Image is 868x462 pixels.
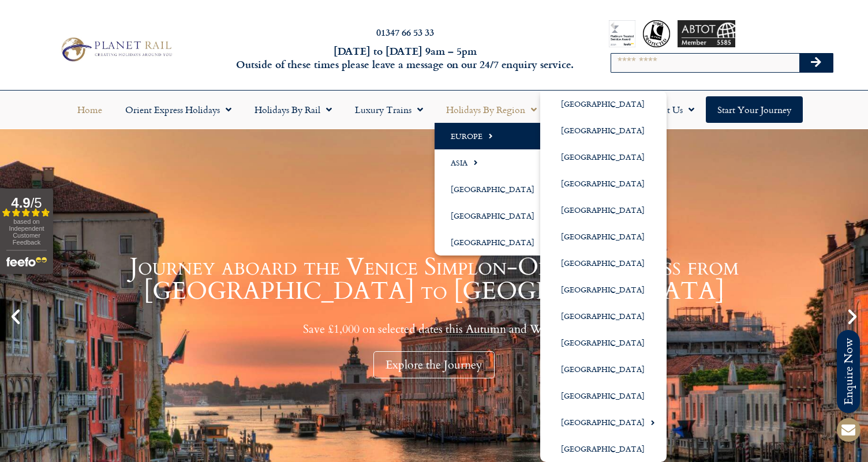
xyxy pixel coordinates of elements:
[540,382,667,409] a: [GEOGRAPHIC_DATA]
[29,322,839,336] p: Save £1,000 on selected dates this Autumn and Winter
[6,307,25,326] div: Previous slide
[114,96,243,123] a: Orient Express Holidays
[435,229,556,256] a: [GEOGRAPHIC_DATA]
[435,96,548,123] a: Holidays by Region
[540,223,667,250] a: [GEOGRAPHIC_DATA]
[540,91,667,462] ul: Europe
[799,54,833,72] button: Search
[435,176,556,202] a: [GEOGRAPHIC_DATA]
[540,329,667,356] a: [GEOGRAPHIC_DATA]
[540,250,667,276] a: [GEOGRAPHIC_DATA]
[540,170,667,197] a: [GEOGRAPHIC_DATA]
[540,144,667,170] a: [GEOGRAPHIC_DATA]
[540,409,667,435] a: [GEOGRAPHIC_DATA]
[540,276,667,303] a: [GEOGRAPHIC_DATA]
[376,25,434,39] a: 01347 66 53 33
[540,117,667,144] a: [GEOGRAPHIC_DATA]
[435,149,556,176] a: Asia
[343,96,435,123] a: Luxury Trains
[435,202,556,229] a: [GEOGRAPHIC_DATA]
[634,96,706,123] a: About Us
[540,91,667,117] a: [GEOGRAPHIC_DATA]
[29,255,839,303] h1: Journey aboard the Venice Simplon-Orient-Express from [GEOGRAPHIC_DATA] to [GEOGRAPHIC_DATA]
[243,96,343,123] a: Holidays by Rail
[373,351,495,378] div: Explore the Journey
[6,96,862,123] nav: Menu
[540,303,667,329] a: [GEOGRAPHIC_DATA]
[66,96,114,123] a: Home
[57,35,175,63] img: Planet Rail Train Holidays Logo
[540,435,667,462] a: [GEOGRAPHIC_DATA]
[435,123,556,149] a: Europe
[706,96,803,123] a: Start your Journey
[843,307,862,326] div: Next slide
[234,44,576,72] h6: [DATE] to [DATE] 9am – 5pm Outside of these times please leave a message on our 24/7 enquiry serv...
[540,197,667,223] a: [GEOGRAPHIC_DATA]
[540,356,667,382] a: [GEOGRAPHIC_DATA]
